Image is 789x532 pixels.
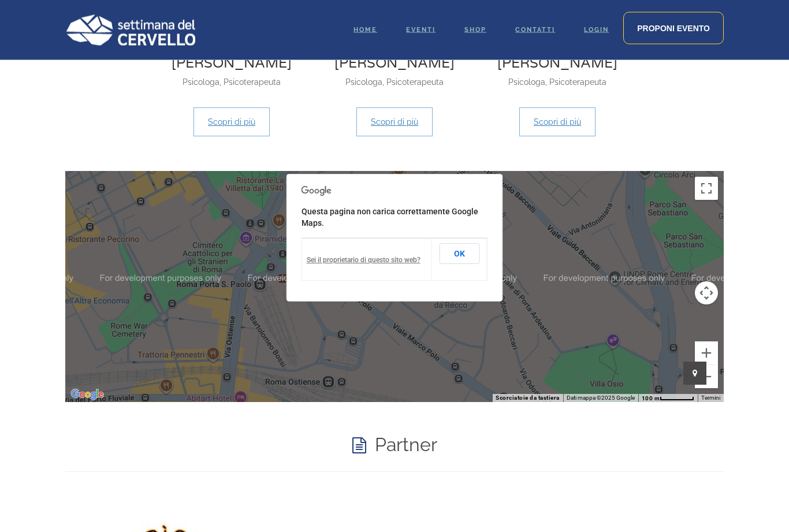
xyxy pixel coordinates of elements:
span: Mappa [683,362,706,385]
a: Scopri di più [193,108,270,137]
span: Shop [464,26,486,34]
a: Sei il proprietario di questo sito web? [307,256,420,265]
button: OK [440,244,480,265]
a: Scopri di più [356,108,433,137]
a: Proponi evento [623,12,724,44]
div: Psicologa, Psicoterapeuta [345,76,444,90]
h4: Partner [375,431,437,459]
button: Attiva/disattiva vista schermo intero [695,177,718,200]
div: Psicologa, Psicoterapeuta [508,76,606,90]
a: Termini (si apre in una nuova scheda) [701,395,720,401]
div: Psicologa, Psicoterapeuta [183,76,281,90]
img: Google [68,388,106,403]
span: Eventi [406,26,436,34]
a: Scopri di più [519,108,596,137]
span: Contatti [515,26,555,34]
span: Questa pagina non carica correttamente Google Maps. [302,207,478,228]
div: [PERSON_NAME] [497,57,617,71]
span: Proponi evento [637,24,710,33]
button: Controlli di visualizzazione della mappa [695,282,718,305]
span: Login [584,26,609,34]
a: Visualizza questa zona in Google Maps (in una nuova finestra) [68,388,106,403]
button: Scorciatoie da tastiera [496,395,560,403]
div: [PERSON_NAME] [172,57,292,71]
button: Zoom indietro [695,366,718,389]
button: Zoom avanti [695,342,718,365]
button: Scala della mappa: 100 m = 56 pixel [638,395,698,403]
img: Logo [65,14,195,46]
span: Dati mappa ©2025 Google [567,395,635,401]
span: Home [353,26,377,34]
span: 100 m [642,396,660,402]
div: [PERSON_NAME] [334,57,455,71]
